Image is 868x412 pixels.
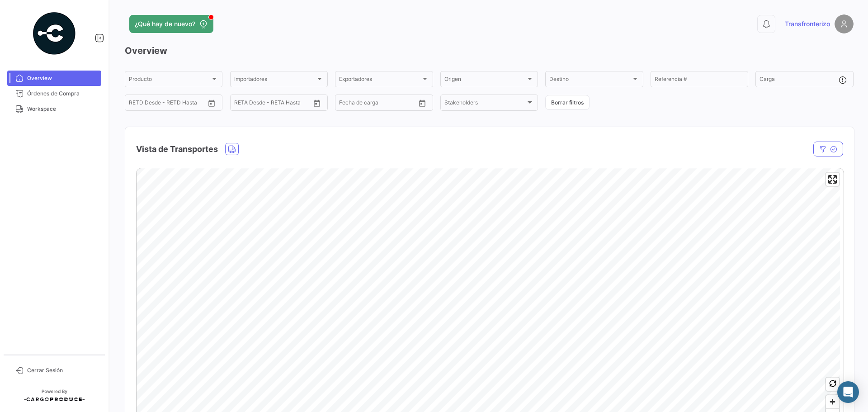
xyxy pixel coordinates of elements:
[32,11,77,56] img: powered-by.png
[339,77,420,84] span: Exportadores
[234,101,250,107] input: Desde
[234,77,316,84] span: Importadores
[826,395,839,408] button: Zoom in
[129,15,213,33] button: ¿Qué hay de nuevo?
[339,101,355,107] input: Desde
[135,19,195,28] span: ¿Qué hay de nuevo?
[7,101,101,117] a: Workspace
[27,105,98,113] span: Workspace
[826,173,839,186] button: Enter fullscreen
[27,366,98,374] span: Cerrar Sesión
[27,74,98,82] span: Overview
[7,71,101,86] a: Overview
[444,101,526,107] span: Stakeholders
[257,101,293,107] input: Hasta
[444,77,526,84] span: Origen
[125,44,854,57] h3: Overview
[545,95,590,110] button: Borrar filtros
[7,86,101,101] a: Órdenes de Compra
[129,77,210,84] span: Producto
[27,90,98,98] span: Órdenes de Compra
[226,143,238,155] button: Land
[136,143,218,156] h4: Vista de Transportes
[151,101,188,107] input: Hasta
[837,381,859,403] div: Abrir Intercom Messenger
[835,14,854,33] img: placeholder-user.png
[310,96,324,110] button: Open calendar
[785,19,830,28] span: Transfronterizo
[362,101,398,107] input: Hasta
[129,101,145,107] input: Desde
[205,96,218,110] button: Open calendar
[549,77,631,84] span: Destino
[415,96,429,110] button: Open calendar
